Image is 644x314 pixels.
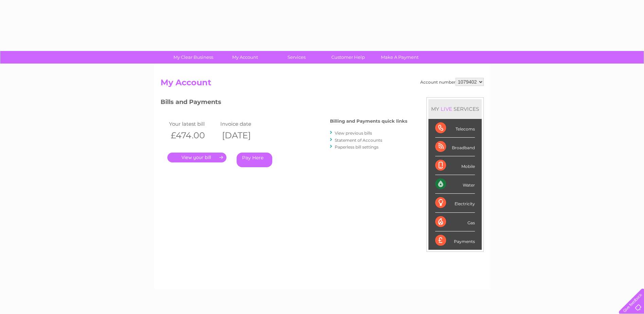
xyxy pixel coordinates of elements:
[167,128,219,142] th: £474.00
[435,213,475,231] div: Gas
[420,78,484,86] div: Account number
[217,51,273,64] a: My Account
[335,144,379,150] a: Paperless bill settings
[165,51,221,64] a: My Clear Business
[435,138,475,156] div: Broadband
[435,231,475,250] div: Payments
[219,119,270,128] td: Invoice date
[439,106,454,112] div: LIVE
[435,119,475,138] div: Telecoms
[237,153,272,167] a: Pay Here
[269,51,325,64] a: Services
[428,99,482,119] div: MY SERVICES
[320,51,376,64] a: Customer Help
[330,119,407,124] h4: Billing and Payments quick links
[161,97,407,109] h3: Bills and Payments
[435,156,475,175] div: Mobile
[435,194,475,212] div: Electricity
[335,130,372,136] a: View previous bills
[372,51,428,64] a: Make A Payment
[435,175,475,194] div: Water
[219,128,270,142] th: [DATE]
[161,78,484,91] h2: My Account
[167,153,226,162] a: .
[167,119,219,128] td: Your latest bill
[335,138,382,143] a: Statement of Accounts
